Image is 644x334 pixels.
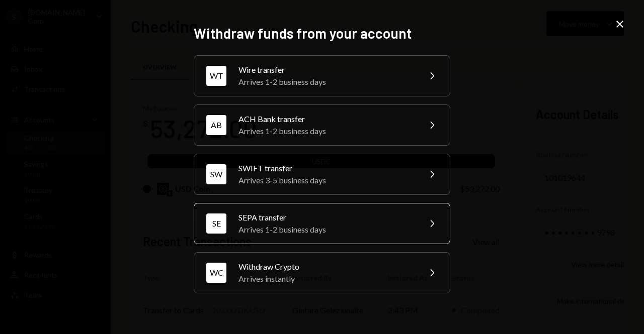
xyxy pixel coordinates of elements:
h2: Withdraw funds from your account [194,24,450,43]
div: Withdraw Crypto [238,261,414,273]
div: SEPA transfer [238,211,414,224]
div: SWIFT transfer [238,162,414,174]
div: Arrives 3-5 business days [238,174,414,186]
button: ABACH Bank transferArrives 1-2 business days [194,104,450,146]
div: AB [206,115,226,135]
div: SE [206,213,226,234]
div: Arrives 1-2 business days [238,224,414,236]
div: Arrives instantly [238,273,414,285]
button: WCWithdraw CryptoArrives instantly [194,252,450,293]
div: ACH Bank transfer [238,113,414,125]
div: WT [206,66,226,86]
button: SWSWIFT transferArrives 3-5 business days [194,154,450,195]
div: Wire transfer [238,64,414,76]
div: SW [206,164,226,184]
button: WTWire transferArrives 1-2 business days [194,55,450,96]
div: Arrives 1-2 business days [238,125,414,137]
div: Arrives 1-2 business days [238,76,414,88]
div: WC [206,263,226,283]
button: SESEPA transferArrives 1-2 business days [194,203,450,244]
